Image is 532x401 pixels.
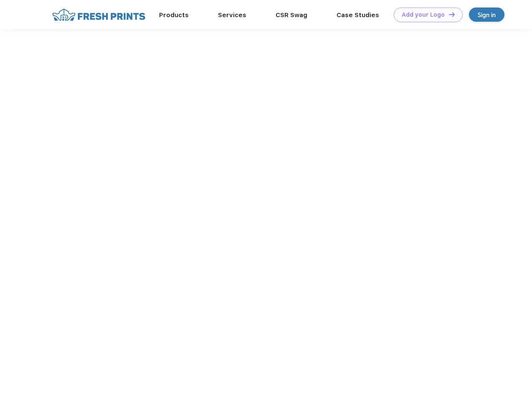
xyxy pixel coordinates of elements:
a: Sign in [469,8,504,22]
div: Sign in [478,10,496,20]
a: Products [159,11,189,19]
div: Add your Logo [402,11,445,18]
img: DT [449,12,455,17]
img: fo%20logo%202.webp [50,8,148,22]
